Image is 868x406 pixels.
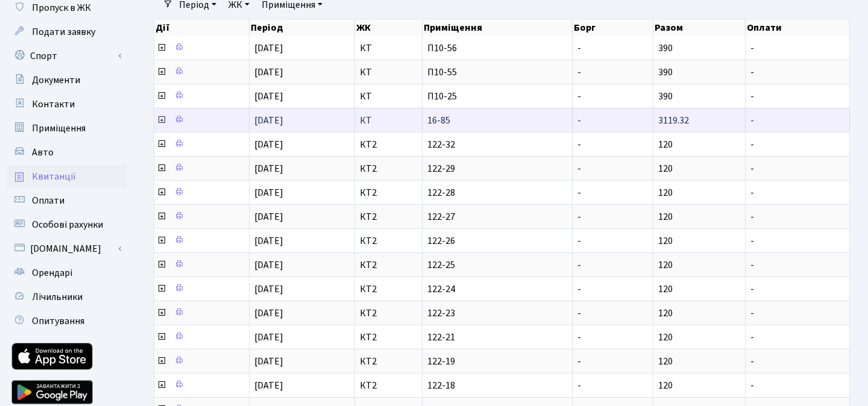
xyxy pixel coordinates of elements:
span: 122-18 [427,381,567,390]
span: [DATE] [254,283,283,296]
span: КТ2 [360,308,417,318]
a: Подати заявку [6,20,127,44]
span: 122-23 [427,308,567,318]
span: 122-24 [427,284,567,294]
span: - [577,162,581,175]
span: Контакти [32,98,75,111]
span: Авто [32,146,54,159]
span: КТ2 [360,140,417,149]
span: - [577,307,581,320]
span: 390 [658,42,673,55]
a: Особові рахунки [6,213,127,237]
a: Авто [6,140,127,164]
th: Борг [573,19,653,36]
span: КТ2 [360,333,417,342]
span: 120 [658,379,673,392]
span: [DATE] [254,210,283,223]
span: КТ [360,67,417,77]
span: 120 [658,258,673,272]
span: П10-25 [427,92,567,101]
span: 390 [658,90,673,103]
span: - [750,43,844,53]
span: КТ2 [360,236,417,246]
span: [DATE] [254,186,283,199]
span: - [750,212,844,222]
span: - [750,140,844,149]
span: - [750,116,844,125]
span: 122-27 [427,212,567,222]
span: - [577,66,581,79]
span: - [750,188,844,198]
span: - [750,381,844,390]
span: Подати заявку [32,25,95,39]
a: Спорт [6,44,127,68]
span: [DATE] [254,234,283,248]
span: - [577,42,581,55]
span: - [577,234,581,248]
span: 120 [658,138,673,151]
span: - [577,186,581,199]
span: 122-19 [427,357,567,366]
th: Приміщення [423,19,573,36]
a: Опитування [6,309,127,333]
span: П10-56 [427,43,567,53]
th: Оплати [746,19,850,36]
span: КТ2 [360,260,417,270]
span: Опитування [32,314,84,328]
span: [DATE] [254,162,283,175]
span: Оплати [32,194,64,207]
span: 120 [658,331,673,344]
span: - [750,92,844,101]
span: [DATE] [254,379,283,392]
span: - [577,258,581,272]
span: [DATE] [254,331,283,344]
span: КТ2 [360,188,417,198]
span: [DATE] [254,258,283,272]
th: Дії [154,19,250,36]
span: 120 [658,283,673,296]
span: 122-29 [427,164,567,173]
span: - [750,357,844,366]
span: - [750,236,844,246]
th: ЖК [355,19,423,36]
span: Приміщення [32,122,86,135]
span: - [750,260,844,270]
span: 16-85 [427,116,567,125]
th: Період [250,19,355,36]
a: Лічильники [6,285,127,309]
span: [DATE] [254,114,283,127]
span: - [577,114,581,127]
span: - [577,210,581,223]
a: Приміщення [6,116,127,140]
span: КТ [360,43,417,53]
span: КТ [360,92,417,101]
span: П10-55 [427,67,567,77]
span: Документи [32,73,80,87]
span: - [577,283,581,296]
span: [DATE] [254,138,283,151]
span: КТ2 [360,381,417,390]
a: Квитанції [6,164,127,189]
span: КТ2 [360,164,417,173]
span: Лічильники [32,290,83,304]
span: - [577,379,581,392]
span: 120 [658,162,673,175]
span: [DATE] [254,66,283,79]
span: 122-26 [427,236,567,246]
a: Оплати [6,189,127,213]
span: - [750,164,844,173]
span: 122-32 [427,140,567,149]
span: 120 [658,355,673,368]
span: - [750,333,844,342]
a: [DOMAIN_NAME] [6,237,127,261]
a: Орендарі [6,261,127,285]
span: 120 [658,186,673,199]
span: КТ [360,116,417,125]
span: 120 [658,307,673,320]
span: КТ2 [360,357,417,366]
a: Документи [6,68,127,92]
span: - [577,355,581,368]
span: - [750,308,844,318]
span: [DATE] [254,90,283,103]
span: 122-25 [427,260,567,270]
